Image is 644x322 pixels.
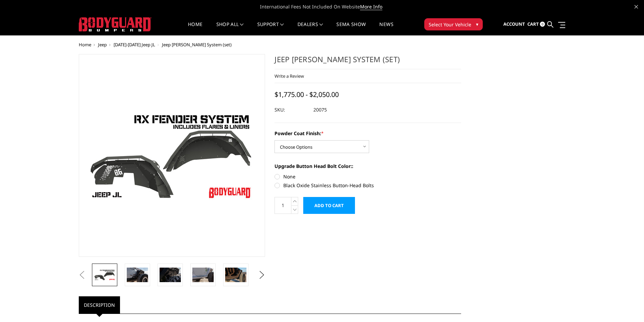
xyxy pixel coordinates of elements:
[527,15,545,33] a: Cart 0
[192,268,214,282] img: Jeep JL Fender System (set)
[98,42,107,48] a: Jeep
[503,15,525,33] a: Account
[379,22,393,35] a: News
[275,182,461,189] label: Black Oxide Stainless Button-Head Bolts
[114,42,155,48] a: [DATE]-[DATE] Jeep JL
[94,269,115,281] img: Jeep JL Fender System (set)
[303,197,355,214] input: Add to Cart
[476,21,478,28] span: ▾
[360,3,382,10] a: More Info
[216,22,244,35] a: shop all
[336,22,366,35] a: SEMA Show
[429,21,471,28] span: Select Your Vehicle
[225,268,246,282] img: Jeep JL Fender System (set)
[127,268,148,282] img: Jeep JL Fender System (set)
[313,104,327,116] dd: 20075
[527,21,539,27] span: Cart
[275,130,461,137] label: Powder Coat Finish:
[275,104,308,116] dt: SKU:
[503,21,525,27] span: Account
[275,163,461,170] label: Upgrade Button Head Bolt Color::
[540,22,545,27] span: 0
[79,296,120,314] a: Description
[297,22,323,35] a: Dealers
[424,18,483,30] button: Select Your Vehicle
[87,108,256,203] img: Jeep JL Fender System (set)
[79,17,151,31] img: BODYGUARD BUMPERS
[257,22,284,35] a: Support
[79,54,265,257] a: Jeep JL Fender System (set)
[160,268,181,282] img: Jeep JL Fender System (set)
[188,22,202,35] a: Home
[257,270,267,280] button: Next
[275,90,339,99] span: $1,775.00 - $2,050.00
[79,42,91,48] a: Home
[275,54,461,69] h1: Jeep [PERSON_NAME] System (set)
[275,173,461,180] label: None
[77,270,87,280] button: Previous
[162,42,232,48] span: Jeep [PERSON_NAME] System (set)
[275,73,304,79] a: Write a Review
